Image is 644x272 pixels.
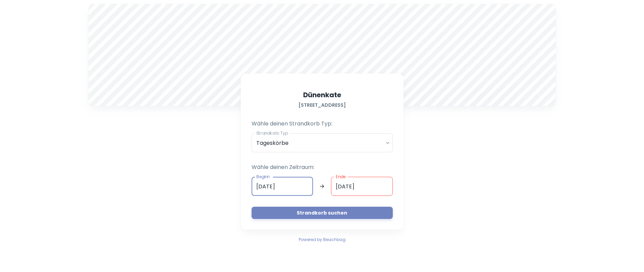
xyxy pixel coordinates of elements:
[299,237,346,242] span: Powered by Beachbag
[256,130,288,136] label: Strandkorb Typ
[299,235,346,243] a: Powered by Beachbag
[252,177,313,196] input: dd.mm.yyyy
[252,163,393,171] p: Wähle deinen Zeitraum:
[298,101,346,109] h6: [STREET_ADDRESS]
[256,174,270,180] label: Beginn
[252,120,393,128] p: Wähle deinen Strandkorb Typ:
[252,133,393,152] div: Tageskörbe
[252,207,393,219] button: Strandkorb suchen
[331,177,393,196] input: dd.mm.yyyy
[303,90,341,100] h5: Dünenkate
[336,174,346,180] label: Ende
